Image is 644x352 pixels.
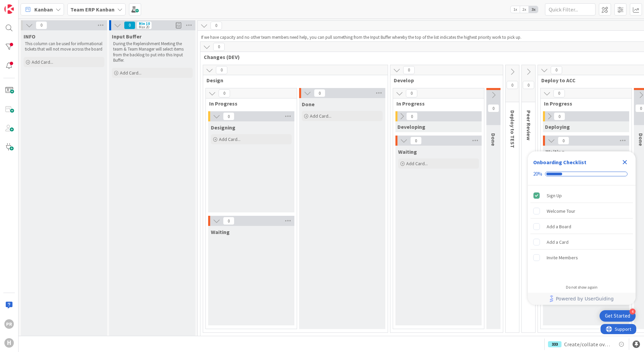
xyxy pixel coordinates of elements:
[4,338,14,348] div: H
[548,341,561,347] div: 333
[219,136,240,142] span: Add Card...
[528,185,636,280] div: Checklist items
[488,104,499,112] span: 0
[547,223,571,231] div: Add a Board
[566,285,598,290] div: Do not show again
[219,89,230,97] span: 0
[32,59,53,65] span: Add Card...
[546,148,565,155] span: Waiting
[525,110,532,140] span: Peer Review
[547,192,562,200] div: Sign Up
[213,43,225,51] span: 0
[70,6,115,13] b: Team ERP Kanban
[206,77,379,84] span: Design
[564,340,612,348] span: Create/collate overview of Facility applications
[544,100,623,107] span: In Progress
[533,171,630,177] div: Checklist progress: 20%
[211,229,230,235] span: Waiting
[523,81,534,89] span: 0
[403,66,415,74] span: 0
[36,21,47,29] span: 0
[139,22,150,25] div: Min 10
[533,171,542,177] div: 20%
[113,41,191,63] p: During the Replenishment Meeting the team & Team Manager will select items from the backlog to pu...
[545,123,570,130] span: Deploying
[520,6,529,13] span: 2x
[124,21,135,29] span: 0
[529,6,538,13] span: 3x
[630,309,636,315] div: 4
[554,112,565,120] span: 0
[600,310,636,322] div: Open Get Started checklist, remaining modules: 4
[533,158,586,166] div: Onboarding Checklist
[394,77,494,84] span: Develop
[511,6,520,13] span: 1x
[490,133,497,146] span: Done
[507,81,518,89] span: 0
[211,124,235,131] span: Designing
[553,89,565,97] span: 0
[530,235,633,250] div: Add a Card is incomplete.
[216,66,227,74] span: 0
[397,123,425,130] span: Developing
[530,250,633,265] div: Invite Members is incomplete.
[223,112,234,120] span: 0
[547,254,578,262] div: Invite Members
[528,293,636,305] div: Footer
[223,217,234,225] span: 0
[112,33,141,40] span: Input Buffer
[120,70,141,76] span: Add Card...
[25,41,103,52] p: This column can be used for informational tickets that will not move across the board
[310,113,331,119] span: Add Card...
[406,112,418,120] span: 0
[410,137,422,145] span: 0
[545,3,595,16] input: Quick Filter...
[530,188,633,203] div: Sign Up is complete.
[211,22,222,30] span: 0
[541,77,642,84] span: Deploy to ACC
[406,160,428,167] span: Add Card...
[531,293,632,305] a: Powered by UserGuiding
[398,148,417,155] span: Waiting
[406,89,417,97] span: 0
[396,100,476,107] span: In Progress
[528,151,636,305] div: Checklist Container
[530,204,633,218] div: Welcome Tour is incomplete.
[547,238,569,246] div: Add a Card
[619,157,630,168] div: Close Checklist
[605,313,630,319] div: Get Started
[209,100,288,107] span: In Progress
[34,5,53,13] span: Kanban
[509,110,516,148] span: Deploy to TEST
[530,219,633,234] div: Add a Board is incomplete.
[24,33,35,40] span: INFO
[139,25,149,29] div: Max 20
[556,295,614,303] span: Powered by UserGuiding
[314,89,325,97] span: 0
[4,319,14,329] div: PR
[551,66,562,74] span: 0
[547,207,575,215] div: Welcome Tour
[4,4,14,14] img: Visit kanbanzone.com
[14,1,31,9] span: Support
[302,101,315,108] span: Done
[558,137,569,145] span: 0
